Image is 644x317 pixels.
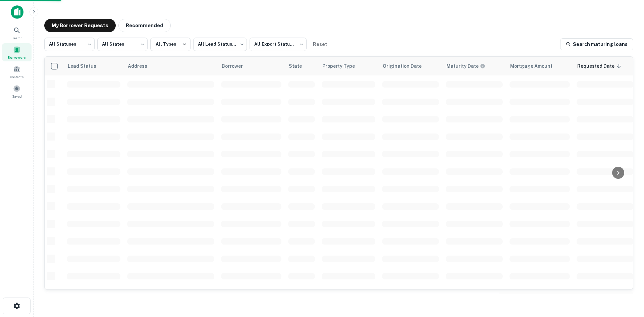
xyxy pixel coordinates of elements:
div: All Statuses [44,36,95,53]
div: All Export Statuses [250,36,307,53]
span: Borrowers [8,55,26,60]
span: Contacts [10,74,23,80]
a: Borrowers [2,43,32,61]
span: Search [11,35,22,41]
span: Maturity dates displayed may be estimated. Please contact the lender for the most accurate maturi... [446,62,494,70]
a: Saved [2,82,32,100]
a: Contacts [2,63,32,81]
th: Property Type [318,57,379,75]
div: All States [97,36,148,53]
th: Borrower [218,57,285,75]
img: capitalize-icon.png [11,5,23,19]
iframe: Chat Widget [610,263,644,296]
div: Maturity dates displayed may be estimated. Please contact the lender for the most accurate maturi... [446,62,485,70]
button: All Types [150,38,191,51]
th: Address [124,57,218,75]
th: Requested Date [573,57,637,75]
a: Search maturing loans [560,38,633,50]
button: My Borrower Requests [44,19,116,32]
span: Borrower [222,62,252,70]
th: Mortgage Amount [506,57,573,75]
span: State [289,62,311,70]
button: Recommended [118,19,171,32]
a: Search [2,24,32,42]
th: State [285,57,318,75]
span: Requested Date [577,62,623,70]
span: Property Type [322,62,364,70]
span: Saved [12,94,22,99]
button: Reset [309,38,331,51]
h6: Maturity Date [446,62,479,70]
th: Maturity dates displayed may be estimated. Please contact the lender for the most accurate maturi... [442,57,506,75]
th: Origination Date [379,57,442,75]
span: Mortgage Amount [510,62,561,70]
span: Address [128,62,156,70]
span: Origination Date [383,62,430,70]
div: All Lead Statuses [193,36,247,53]
th: Lead Status [63,57,124,75]
span: Lead Status [67,62,105,70]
